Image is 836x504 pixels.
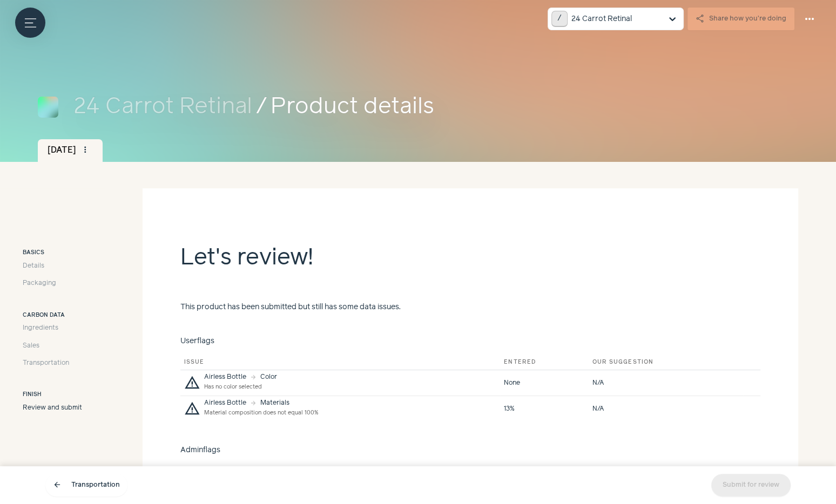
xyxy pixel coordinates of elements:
a: Transportation [23,358,82,368]
span: Sales [23,341,39,351]
div: N/A [592,378,739,388]
h3: User flags [180,336,760,347]
span: arrow_forward [250,374,257,380]
button: more_horiz [798,8,821,30]
span: Details [23,261,44,271]
th: Issue [180,355,500,370]
th: Issue [180,464,502,479]
td: None [500,370,589,396]
h3: Admin flags [180,445,760,456]
h2: Let's review! [180,241,760,298]
span: / [256,90,267,124]
a: Ingredients [23,323,82,333]
span: Ingredients [23,323,58,333]
span: warning [184,375,200,391]
th: Our suggestion [621,464,746,479]
span: Packaging [23,278,56,288]
div: Airless Bottle [204,400,246,406]
th: Entered [500,355,589,370]
h3: Basics [23,249,82,257]
div: Materials [260,400,289,406]
kbd: / [551,11,568,28]
a: Details [23,261,82,271]
div: Has no color selected [204,383,277,392]
span: arrow_forward [250,400,257,406]
img: 24 Carrot Retinal [38,97,58,117]
a: 24 Carrot Retinal [73,90,252,124]
th: Our suggestion [589,355,743,370]
div: N/A [592,404,739,414]
a: arrow_back Transportation [45,474,127,496]
span: Transportation [23,358,69,368]
span: Product details [271,90,798,124]
span: warning [184,401,200,417]
button: more_vert [78,142,93,158]
th: Current value [502,464,621,479]
div: [DATE] [38,139,103,162]
span: arrow_back [53,481,62,489]
div: Material composition does not equal 100% [204,408,318,418]
div: Airless Bottle [204,374,246,380]
a: Review and submit [23,403,82,413]
span: more_vert [80,145,90,155]
a: Packaging [23,278,82,288]
p: This product has been submitted but still has some data issues. [180,302,496,313]
td: 13% [500,396,589,422]
div: Color [260,374,277,380]
a: Sales [23,341,82,351]
h3: Carbon data [23,311,82,320]
span: more_horiz [803,12,816,25]
h3: Finish [23,391,82,399]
